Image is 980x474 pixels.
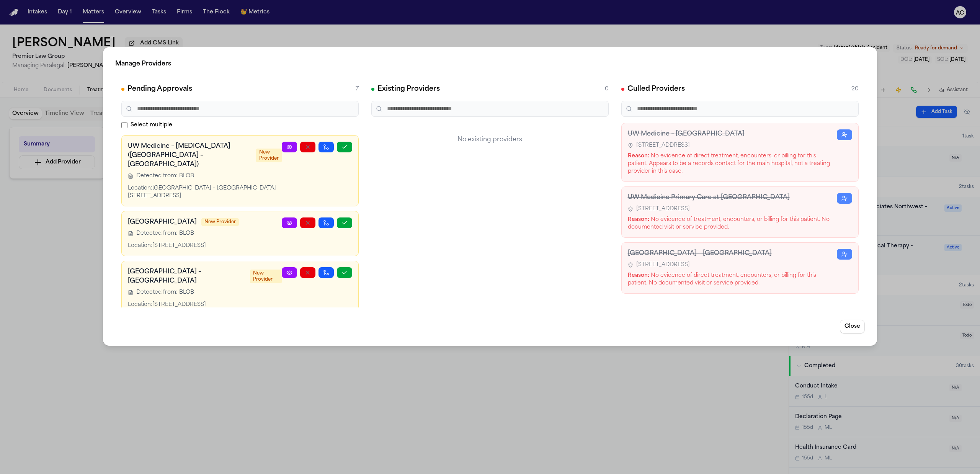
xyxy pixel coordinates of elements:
[300,217,315,228] button: Reject
[115,59,865,69] h2: Manage Providers
[636,142,689,149] span: [STREET_ADDRESS]
[128,217,197,227] h3: [GEOGRAPHIC_DATA]
[627,152,837,175] div: No evidence of direct treatment, encounters, or billing for this patient. Appears to be a records...
[837,193,852,204] button: Restore Provider
[636,205,689,213] span: [STREET_ADDRESS]
[282,267,297,278] a: View Provider
[127,84,192,95] h2: Pending Approvals
[250,270,282,283] span: New Provider
[627,273,649,278] strong: Reason:
[627,129,837,139] h3: UW Medicine – [GEOGRAPHIC_DATA]
[636,261,689,269] span: [STREET_ADDRESS]
[300,142,315,152] button: Reject
[318,142,334,152] button: Merge
[128,185,282,200] div: Location: [GEOGRAPHIC_DATA] – [GEOGRAPHIC_DATA] [STREET_ADDRESS]
[356,85,359,93] span: 7
[337,267,352,278] button: Approve
[604,85,608,93] span: 0
[128,267,245,286] h3: [GEOGRAPHIC_DATA] – [GEOGRAPHIC_DATA]
[136,230,194,237] span: Detected from: BLOB
[627,193,837,202] h3: UW Medicine Primary Care at [GEOGRAPHIC_DATA]
[121,122,127,128] input: Select multiple
[840,320,865,333] button: Close
[371,123,609,157] div: No existing providers
[136,172,194,180] span: Detected from: BLOB
[627,217,649,222] strong: Reason:
[256,149,282,162] span: New Provider
[337,217,352,228] button: Approve
[201,218,239,226] span: New Provider
[318,217,334,228] button: Merge
[627,216,837,231] div: No evidence of treatment, encounters, or billing for this patient. No documented visit or service...
[282,142,297,152] a: View Provider
[300,267,315,278] button: Reject
[627,249,837,258] h3: [GEOGRAPHIC_DATA] – [GEOGRAPHIC_DATA]
[318,267,334,278] button: Merge
[377,84,440,95] h2: Existing Providers
[136,289,194,296] span: Detected from: BLOB
[627,153,649,159] strong: Reason:
[851,85,859,93] span: 20
[627,84,684,95] h2: Culled Providers
[282,217,297,228] a: View Provider
[128,301,282,309] div: Location: [STREET_ADDRESS]
[837,249,852,260] button: Restore Provider
[627,272,837,287] div: No evidence of direct treatment, encounters, or billing for this patient. No documented visit or ...
[337,142,352,152] button: Approve
[128,242,282,250] div: Location: [STREET_ADDRESS]
[837,129,852,140] button: Restore Provider
[131,121,172,129] span: Select multiple
[128,142,252,169] h3: UW Medicine – [MEDICAL_DATA] ([GEOGRAPHIC_DATA] – [GEOGRAPHIC_DATA])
